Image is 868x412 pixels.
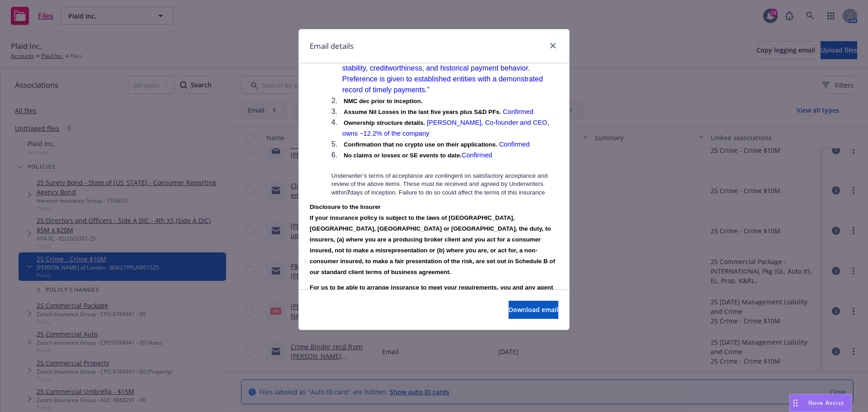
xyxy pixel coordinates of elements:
button: Nova Assist [789,394,852,412]
span: Confirmed [499,141,530,148]
span: Confirmation that no crypto use on their applications. [344,141,497,148]
div: Drag to move [790,394,801,412]
span: Assume Nil Losses in the last five years plus S&D PFs. [344,109,501,115]
a: close [547,40,558,51]
span: Nova Assist [808,399,844,407]
span: No claims or losses or SE events to date. [344,152,462,159]
h1: Email details [310,40,354,52]
span: 5. [331,140,344,148]
span: 3. [331,108,344,115]
span: For us to be able to arrange insurance to meet your requirements, you and any agent acting on you... [310,284,556,367]
span: 2. [331,97,344,104]
button: Download email [509,301,558,319]
span: Disclosure to the Insurer [310,204,381,210]
b: 7 [347,189,350,196]
span: Ownership structure details. [344,119,425,126]
span: 4. [331,118,344,126]
span: NMC dec prior to inception. [344,98,422,104]
span: Confirmed [462,152,492,159]
span: Underwriter’s terms of acceptance are contingent on satisfactory acceptance and review of the abo... [331,172,547,196]
span: [PERSON_NAME], Co-founder and CEO, owns ~12.2% of the company [342,119,549,137]
span: 6. [331,151,344,159]
span: Download email [509,305,558,314]
span: While we do not have a formal credit review process, we validate new customers as part of our sal... [342,10,550,94]
span: Confirmed [503,108,533,115]
span: If your insurance policy is subject to the laws of [GEOGRAPHIC_DATA], [GEOGRAPHIC_DATA], [GEOGRAP... [310,214,555,275]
